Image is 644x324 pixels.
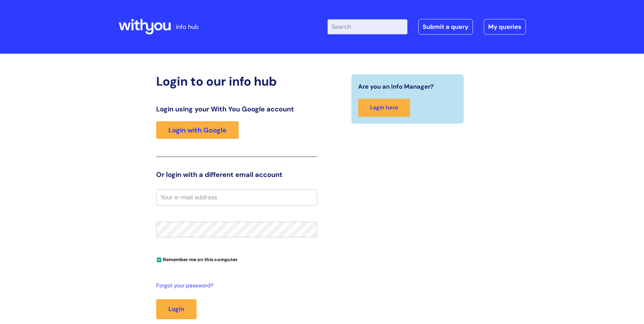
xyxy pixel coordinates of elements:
[156,105,317,113] h3: Login using your With You Google account
[328,19,407,34] input: Search
[358,81,434,92] span: Are you an Info Manager?
[157,258,161,262] input: Remember me on this computer
[156,74,317,89] h2: Login to our info hub
[484,19,526,35] a: My queries
[156,299,197,319] button: Login
[156,170,317,179] h3: Or login with a different email account
[418,19,473,35] a: Submit a query
[156,121,239,139] a: Login with Google
[156,281,314,291] a: Forgot your password?
[156,255,238,263] label: Remember me on this computer
[176,21,199,32] p: info hub
[358,99,410,117] a: Login here
[156,254,317,265] div: You can uncheck this option if you're logging in from a shared device
[156,190,317,205] input: Your e-mail address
